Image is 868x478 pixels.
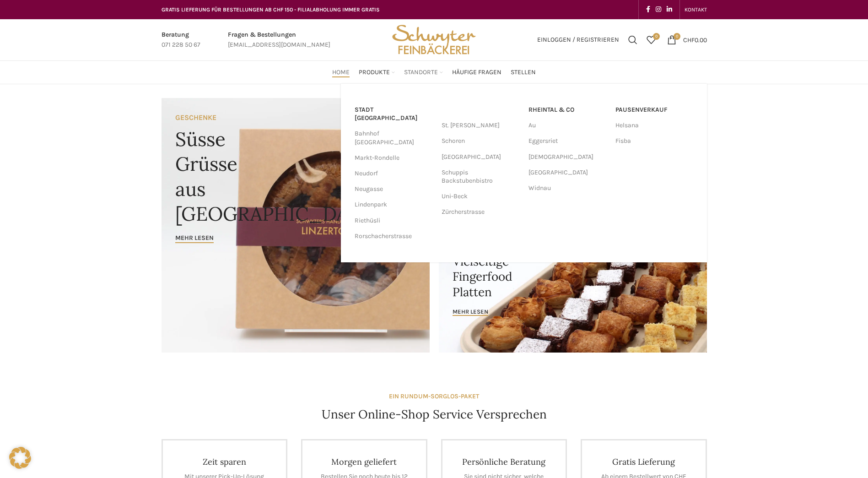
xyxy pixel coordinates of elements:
a: Facebook social link [643,3,653,16]
a: Neugasse [355,181,432,197]
h4: Zeit sparen [177,456,273,467]
a: 0 [642,31,660,49]
a: Bahnhof [GEOGRAPHIC_DATA] [355,126,432,150]
span: Home [332,68,350,77]
a: Rorschacherstrasse [355,228,432,244]
div: Main navigation [157,63,712,81]
a: St. [PERSON_NAME] [442,118,519,133]
a: Riethüsli [355,213,432,228]
span: 0 [674,33,680,40]
img: Bäckerei Schwyter [389,19,479,60]
a: Stadt [GEOGRAPHIC_DATA] [355,102,432,126]
a: Uni-Beck [442,189,519,204]
a: Widnau [528,180,606,196]
a: Home [332,63,350,81]
a: [DEMOGRAPHIC_DATA] [528,149,606,165]
a: Site logo [389,35,479,43]
a: Pausenverkauf [615,102,693,118]
span: Stellen [511,68,536,77]
strong: EIN RUNDUM-SORGLOS-PAKET [389,392,479,400]
span: Häufige Fragen [452,68,501,77]
a: Au [528,118,606,133]
h4: Gratis Lieferung [596,456,692,467]
a: 0 CHF0.00 [663,31,712,49]
bdi: 0.00 [683,36,707,43]
span: 0 [653,33,660,40]
h4: Morgen geliefert [316,456,412,467]
a: Schuppis Backstubenbistro [442,165,519,189]
a: Markt-Rondelle [355,150,432,166]
div: Meine Wunschliste [642,31,660,49]
a: RHEINTAL & CO [528,102,606,118]
span: Einloggen / Registrieren [537,37,619,43]
a: Standorte [404,63,443,81]
h4: Unser Online-Shop Service Versprechen [322,406,547,423]
a: Zürcherstrasse [442,204,519,220]
a: Stellen [511,63,536,81]
a: Banner link [439,225,707,353]
span: Produkte [359,68,390,77]
a: Lindenpark [355,197,432,212]
span: KONTAKT [685,6,707,13]
a: Linkedin social link [664,3,675,16]
span: Standorte [404,68,438,77]
a: Suchen [624,31,642,49]
a: Einloggen / Registrieren [533,31,624,49]
a: Schoren [442,133,519,149]
span: CHF [683,36,695,43]
div: Secondary navigation [680,0,712,19]
a: Neudorf [355,166,432,181]
a: Banner link [162,98,430,353]
a: Produkte [359,63,395,81]
a: Häufige Fragen [452,63,501,81]
a: Eggersriet [528,133,606,149]
a: [GEOGRAPHIC_DATA] [528,165,606,180]
a: Infobox link [228,30,330,50]
a: Fisba [615,133,693,149]
h4: Persönliche Beratung [456,456,552,467]
a: [GEOGRAPHIC_DATA] [442,149,519,165]
span: GRATIS LIEFERUNG FÜR BESTELLUNGEN AB CHF 150 - FILIALABHOLUNG IMMER GRATIS [162,6,380,13]
a: Infobox link [162,30,200,50]
a: KONTAKT [685,0,707,19]
a: Helsana [615,118,693,133]
a: Instagram social link [653,3,664,16]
